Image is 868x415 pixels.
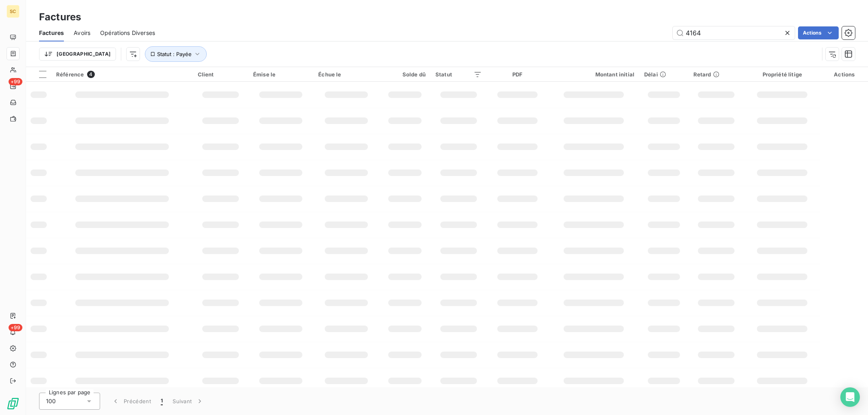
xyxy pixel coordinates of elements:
[100,29,155,37] span: Opérations Diverses
[87,71,94,78] span: 4
[198,71,243,78] div: Client
[825,71,863,78] div: Actions
[840,387,860,407] div: Open Intercom Messenger
[798,26,839,39] button: Actions
[9,78,22,85] span: +99
[39,10,81,24] h3: Factures
[693,71,739,78] div: Retard
[9,324,22,331] span: +99
[749,71,816,78] div: Propriété litige
[318,71,374,78] div: Échue le
[673,26,795,39] input: Rechercher
[435,71,482,78] div: Statut
[253,71,308,78] div: Émise le
[161,397,163,405] span: 1
[384,71,426,78] div: Solde dû
[46,397,56,405] span: 100
[39,29,64,37] span: Factures
[74,29,90,37] span: Avoirs
[553,71,634,78] div: Montant initial
[157,51,192,57] span: Statut : Payée
[7,397,20,410] img: Logo LeanPay
[107,393,156,410] button: Précédent
[7,5,20,18] div: SC
[644,71,684,78] div: Délai
[39,48,116,61] button: [GEOGRAPHIC_DATA]
[168,393,209,410] button: Suivant
[56,71,84,78] span: Référence
[156,393,168,410] button: 1
[492,71,543,78] div: PDF
[145,46,207,62] button: Statut : Payée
